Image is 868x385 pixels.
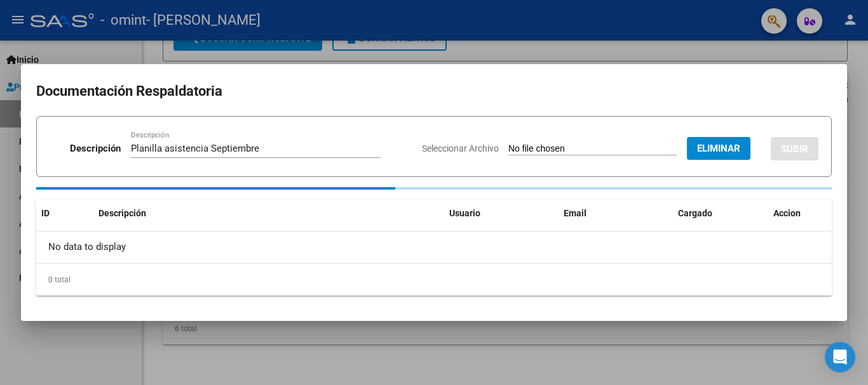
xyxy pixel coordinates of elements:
h2: Documentación Respaldatoria [36,79,832,103]
datatable-header-cell: ID [36,200,93,227]
div: No data to display [36,232,832,263]
span: Descripción [98,208,146,218]
datatable-header-cell: Cargado [673,200,768,227]
div: Open Intercom Messenger [825,342,855,372]
button: Eliminar [687,137,750,160]
span: Eliminar [697,143,740,154]
datatable-header-cell: Usuario [444,200,559,227]
div: 0 total [36,264,832,296]
span: Email [564,208,587,218]
datatable-header-cell: Accion [768,200,832,227]
span: ID [41,208,50,218]
span: SUBIR [781,143,808,155]
span: Cargado [678,208,712,218]
span: Seleccionar Archivo [422,143,499,153]
span: Accion [773,208,801,218]
button: SUBIR [771,137,818,160]
datatable-header-cell: Descripción [93,200,444,227]
p: Descripción [70,141,121,156]
datatable-header-cell: Email [559,200,673,227]
span: Usuario [449,208,480,218]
